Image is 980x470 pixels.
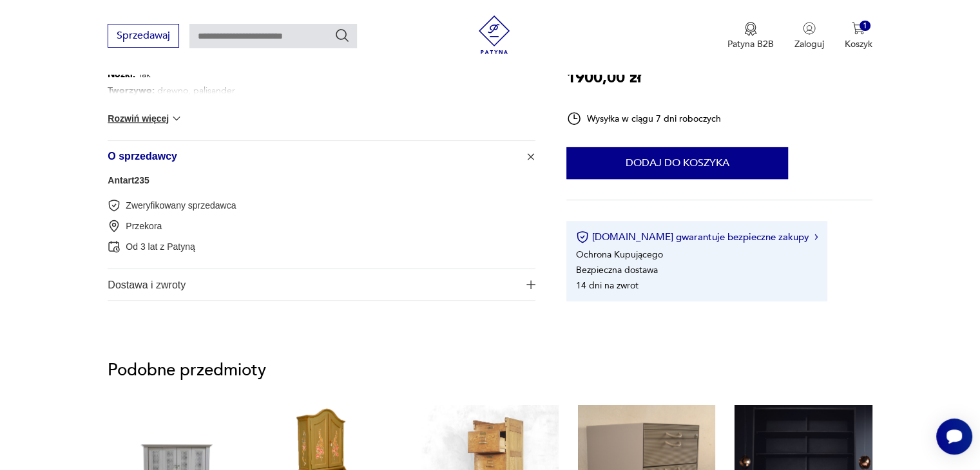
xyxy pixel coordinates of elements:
p: Od 3 lat z Patyną [126,241,195,253]
button: Szukaj [334,28,350,43]
p: Zaloguj [794,38,824,50]
img: Ikona strzałki w prawo [814,234,818,240]
p: Koszyk [845,38,872,50]
p: Przekora [126,220,162,232]
img: Ikona plusa [526,280,535,289]
span: O sprzedawcy [108,141,517,172]
img: Zweryfikowany sprzedawca [108,199,120,212]
button: Rozwiń więcej [108,112,182,125]
img: Ikona certyfikatu [576,230,589,243]
iframe: Smartsupp widget button [936,418,972,455]
b: Nóżki : [108,68,135,80]
img: Patyna - sklep z meblami i dekoracjami vintage [475,15,514,54]
p: Podobne przedmioty [108,362,872,378]
a: Antart235 [108,175,149,185]
button: Patyna B2B [727,22,774,50]
span: Dostawa i zwroty [108,269,517,300]
p: 1900,00 zł [566,66,641,90]
div: 1 [860,21,870,32]
button: Ikona plusaDostawa i zwroty [108,269,535,300]
img: Ikona koszyka [852,22,865,35]
li: 14 dni na zwrot [576,279,639,291]
div: Ikona plusaO sprzedawcy [108,172,535,269]
img: Przekora [108,220,120,232]
a: Sprzedawaj [108,32,179,41]
li: Bezpieczna dostawa [576,263,658,276]
p: Patyna B2B [727,38,774,50]
b: Tworzywo : [108,84,155,97]
img: Ikona medalu [744,22,757,36]
img: Ikonka użytkownika [803,22,816,35]
p: Tak [108,67,237,83]
button: Dodaj do koszyka [566,147,788,179]
li: Ochrona Kupującego [576,248,663,260]
div: Wysyłka w ciągu 7 dni roboczych [566,111,721,126]
img: Od 3 lat z Patyną [108,240,120,253]
p: Zweryfikowany sprzedawca [126,200,236,212]
button: [DOMAIN_NAME] gwarantuje bezpieczne zakupy [576,230,818,243]
img: Ikona plusa [524,150,537,163]
button: Zaloguj [794,22,824,50]
button: 1Koszyk [845,22,872,50]
img: chevron down [170,112,183,125]
a: Ikona medaluPatyna B2B [727,22,774,50]
p: drewno, palisander [108,83,237,99]
button: Ikona plusaO sprzedawcy [108,141,535,172]
button: Sprzedawaj [108,24,179,48]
